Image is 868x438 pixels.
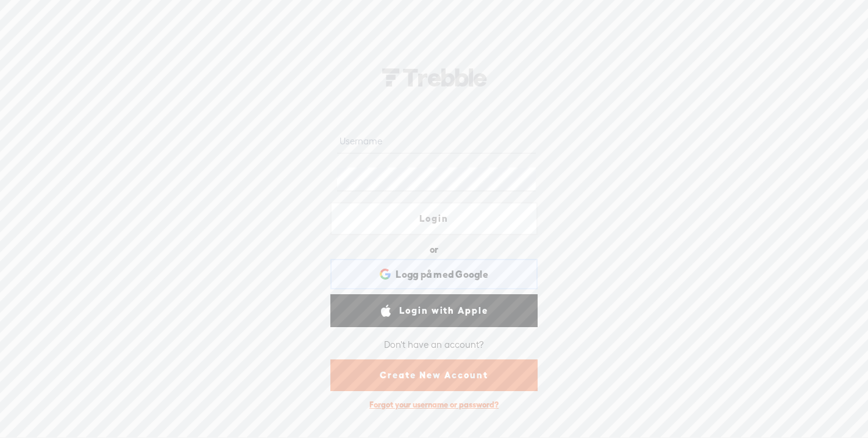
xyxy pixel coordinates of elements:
[330,359,538,391] a: Create New Account
[396,268,488,281] span: Logg på med Google
[330,294,538,327] a: Login with Apple
[330,202,538,235] a: Login
[337,130,535,154] input: Username
[430,240,438,260] div: or
[384,331,484,357] div: Don't have an account?
[363,394,505,416] div: Forgot your username or password?
[330,259,538,289] div: Logg på med Google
